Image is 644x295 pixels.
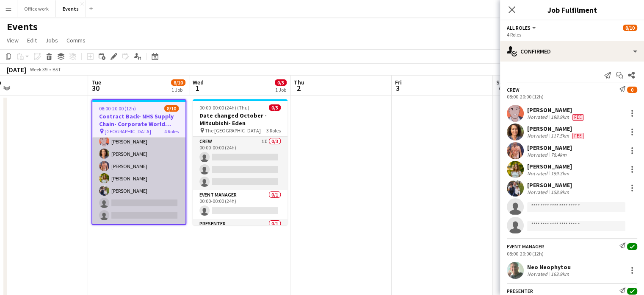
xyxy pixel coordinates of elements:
span: Comms [66,37,86,44]
div: [PERSON_NAME] [527,106,585,114]
div: 1 Job [275,87,286,93]
div: Not rated [527,170,549,177]
div: 08:00-20:00 (12h) [507,250,637,257]
div: 1 Job [171,87,185,93]
div: [PERSON_NAME] [527,144,572,152]
app-card-role: Presenter0/1 [193,219,287,248]
span: 0 [627,87,637,93]
span: 30 [90,83,101,93]
span: Fee [572,114,583,121]
div: Not rated [527,271,549,277]
div: BST [53,66,61,73]
div: [PERSON_NAME] [527,181,572,189]
div: Not rated [527,189,549,195]
div: 78.4km [549,152,568,158]
a: View [3,35,22,46]
app-job-card: 08:00-20:00 (12h)8/10Contract Back- NHS Supply Chain- Corporate World Record Breakers [GEOGRAPHIC... [91,99,186,225]
div: Not rated [527,152,549,158]
div: Crew has different fees then in role [571,132,585,139]
span: Fee [572,133,583,139]
span: Week 39 [28,66,49,73]
button: All roles [507,25,537,31]
span: Edit [27,37,37,44]
span: Thu [294,79,304,86]
h1: Events [7,20,38,33]
h3: Job Fulfilment [500,4,644,15]
h3: Contract Back- NHS Supply Chain- Corporate World Record Breakers [92,112,185,128]
span: 8/10 [171,79,185,86]
div: Neo Neophytou [527,263,571,271]
app-job-card: 00:00-00:00 (24h) (Thu)0/5Date changed October - Mitsubishi- Eden The [GEOGRAPHIC_DATA]3 RolesCre... [193,99,287,225]
span: 0/5 [269,104,281,111]
div: Not rated [527,114,549,121]
span: Wed [193,79,204,86]
span: 0/5 [275,79,287,86]
span: Tue [91,79,101,86]
div: 198.9km [549,114,571,121]
span: 8/10 [623,25,637,31]
div: [PERSON_NAME] [527,125,585,132]
div: 158.9km [549,189,571,195]
app-card-role: Crew5I5/708:00-20:00 (12h)[PERSON_NAME][PERSON_NAME][PERSON_NAME][PERSON_NAME][PERSON_NAME] [92,121,185,224]
div: 08:00-20:00 (12h) [507,93,637,100]
div: Not rated [527,132,549,139]
div: [DATE] [7,65,26,74]
app-card-role: Event Manager0/100:00-00:00 (24h) [193,190,287,219]
app-card-role: Crew1I0/300:00-00:00 (24h) [193,137,287,190]
div: Crew has different fees then in role [571,114,585,121]
span: The [GEOGRAPHIC_DATA] [205,127,261,134]
div: 4 Roles [507,31,637,38]
span: Sat [496,79,506,86]
span: 3 Roles [266,127,281,134]
div: Crew [507,87,520,93]
div: 159.3km [549,170,571,177]
span: 3 [394,83,402,93]
span: View [7,37,19,44]
a: Edit [24,35,40,46]
a: Comms [63,35,89,46]
span: 08:00-20:00 (12h) [99,105,136,112]
button: Office work [17,0,56,17]
span: All roles [507,25,531,31]
div: Event Manager [507,243,544,250]
span: 4 Roles [164,128,179,135]
button: Events [56,0,86,17]
h3: Date changed October - Mitsubishi- Eden [193,112,287,127]
span: Jobs [45,37,58,44]
span: 4 [495,83,506,93]
span: Fri [395,79,402,86]
div: [PERSON_NAME] [527,163,572,170]
span: 2 [293,83,304,93]
div: Presenter [507,288,533,294]
span: 8/10 [164,105,179,112]
a: Jobs [42,35,61,46]
span: [GEOGRAPHIC_DATA] [105,128,151,135]
span: 00:00-00:00 (24h) (Thu) [199,104,249,111]
div: 163.9km [549,271,571,277]
span: 1 [191,83,204,93]
div: Confirmed [500,41,644,62]
div: 117.5km [549,132,571,139]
